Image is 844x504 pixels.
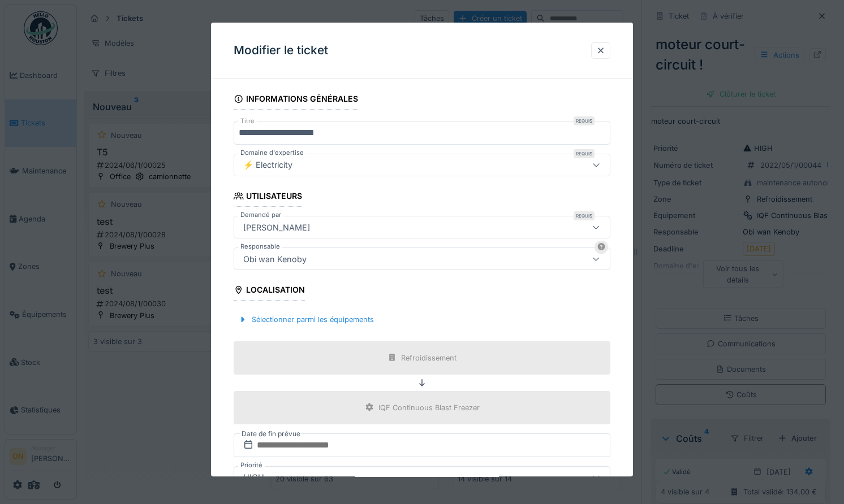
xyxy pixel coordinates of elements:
div: Informations générales [234,90,358,110]
div: IQF Continuous Blast Freezer [378,402,480,413]
div: Localisation [234,281,305,301]
div: Requis [574,211,595,220]
div: Requis [574,149,595,158]
div: [PERSON_NAME] [239,221,315,233]
div: Utilisateurs [234,188,302,207]
div: ⚡️ Electricity [239,159,297,171]
label: Titre [238,116,257,126]
label: Responsable [238,242,282,251]
div: HIGH [239,471,269,484]
label: Demandé par [238,210,283,220]
div: Obi wan Kenoby [239,253,311,265]
div: Sélectionner parmi les équipements [234,312,378,328]
label: Date de fin prévue [240,428,302,440]
div: Refroidissement [401,353,457,363]
div: Requis [574,116,595,125]
label: Domaine d'expertise [238,148,306,158]
h3: Modifier le ticket [234,44,328,58]
label: Priorité [238,460,265,470]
